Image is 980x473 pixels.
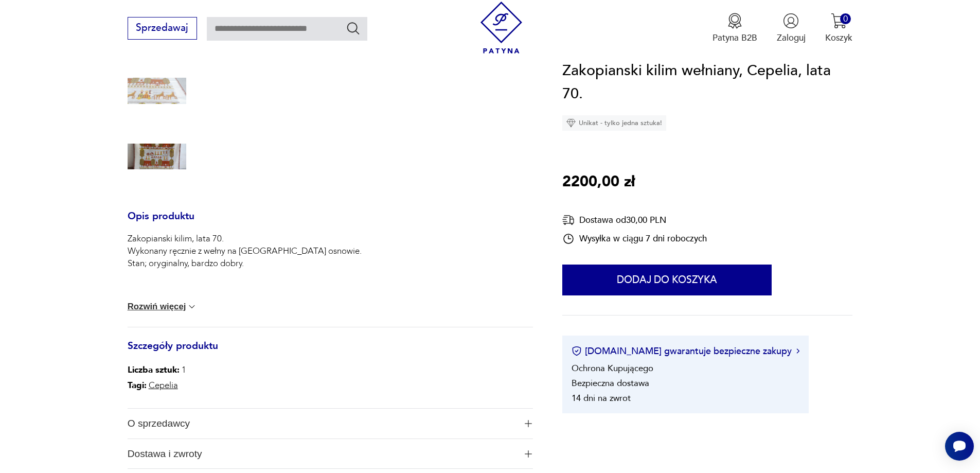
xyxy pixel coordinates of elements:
[712,13,757,44] button: Patyna B2B
[128,127,186,186] img: Zdjęcie produktu Zakopianski kilim wełniany, Cepelia, lata 70.
[128,342,533,363] h3: Szczegóły produktu
[777,13,806,44] button: Zaloguj
[831,13,847,29] img: Ikona koszyka
[128,17,197,40] button: Sprzedawaj
[727,13,743,29] img: Ikona medalu
[562,59,852,106] h1: Zakopianski kilim wełniany, Cepelia, lata 70.
[572,392,631,404] li: 14 dni na zwrot
[712,32,757,44] p: Patyna B2B
[945,432,974,461] iframe: Smartsupp widget button
[128,233,362,270] p: Zakopianski kilim, lata 70. Wykonany ręcznie z wełny na [GEOGRAPHIC_DATA] osnowie. Stan; oryginal...
[128,409,516,439] span: O sprzedawcy
[572,345,799,358] button: [DOMAIN_NAME] gwarantuje bezpieczne zakupy
[128,439,533,469] button: Ikona plusaDostawa i zwroty
[525,450,532,458] img: Ikona plusa
[562,115,666,131] div: Unikat - tylko jedna sztuka!
[572,362,653,374] li: Ochrona Kupującego
[187,302,197,312] img: chevron down
[346,21,361,36] button: Szukaj
[128,62,186,120] img: Zdjęcie produktu Zakopianski kilim wełniany, Cepelia, lata 70.
[777,32,806,44] p: Zaloguj
[128,364,180,376] b: Liczba sztuk:
[128,439,516,469] span: Dostawa i zwroty
[712,13,757,44] a: Ikona medaluPatyna B2B
[149,379,178,391] a: Cepelia
[796,349,799,354] img: Ikona strzałki w prawo
[562,265,772,295] button: Dodaj do koszyka
[562,170,635,194] p: 2200,00 zł
[128,362,186,378] p: 1
[128,213,533,233] h3: Opis produktu
[840,13,851,24] div: 0
[475,2,527,54] img: Patyna - sklep z meblami i dekoracjami vintage
[525,420,532,427] img: Ikona plusa
[566,118,576,128] img: Ikona diamentu
[562,214,707,226] div: Dostawa od 30,00 PLN
[562,214,575,226] img: Ikona dostawy
[783,13,799,29] img: Ikonka użytkownika
[128,379,147,391] b: Tagi:
[562,233,707,245] div: Wysyłka w ciągu 7 dni roboczych
[825,32,852,44] p: Koszyk
[128,409,533,439] button: Ikona plusaO sprzedawcy
[128,25,197,33] a: Sprzedawaj
[572,346,582,357] img: Ikona certyfikatu
[825,13,852,44] button: 0Koszyk
[128,302,198,312] button: Rozwiń więcej
[572,377,649,389] li: Bezpieczna dostawa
